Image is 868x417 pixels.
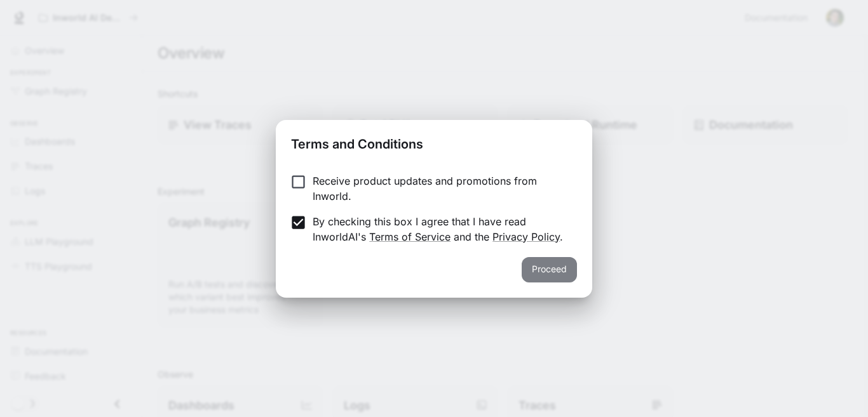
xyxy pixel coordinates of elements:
p: By checking this box I agree that I have read InworldAI's and the . [313,214,567,244]
a: Terms of Service [369,230,451,243]
p: Receive product updates and promotions from Inworld. [313,173,567,204]
a: Privacy Policy [492,230,560,243]
button: Proceed [522,257,577,282]
h2: Terms and Conditions [276,120,592,163]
